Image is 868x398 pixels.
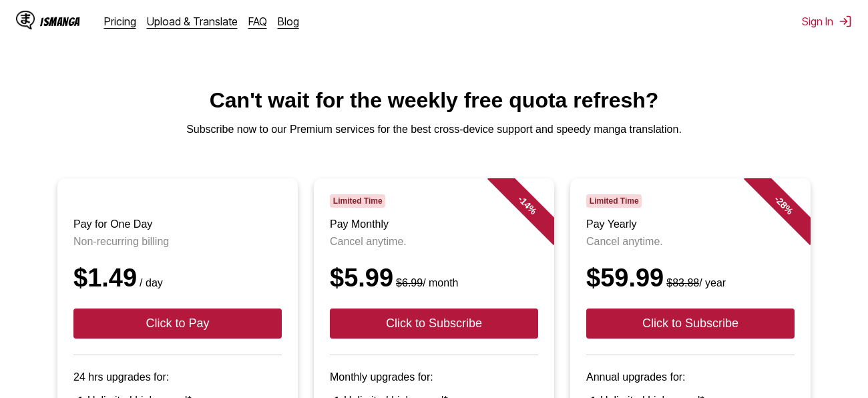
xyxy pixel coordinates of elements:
a: Blog [278,15,299,28]
s: $6.99 [396,277,423,288]
a: FAQ [248,15,267,28]
div: - 14 % [487,165,568,245]
small: / day [137,277,163,288]
span: Limited Time [330,194,385,208]
a: Pricing [104,15,136,28]
a: Upload & Translate [147,15,238,28]
p: 24 hrs upgrades for: [73,371,282,383]
p: Cancel anytime. [586,236,795,248]
div: $59.99 [586,264,795,292]
button: Click to Subscribe [586,309,795,339]
span: Limited Time [586,194,642,208]
p: Annual upgrades for: [586,371,795,383]
div: $1.49 [73,264,282,292]
h3: Pay Monthly [330,218,538,230]
small: / year [664,277,726,288]
img: IsManga Logo [16,11,35,29]
button: Sign In [802,15,852,28]
p: Subscribe now to our Premium services for the best cross-device support and speedy manga translat... [11,124,857,136]
small: / month [393,277,458,288]
img: Sign out [839,15,852,28]
h1: Can't wait for the weekly free quota refresh? [11,88,857,113]
h3: Pay Yearly [586,218,795,230]
h3: Pay for One Day [73,218,282,230]
p: Monthly upgrades for: [330,371,538,383]
div: - 28 % [744,165,824,245]
div: IsManga [40,15,80,28]
p: Cancel anytime. [330,236,538,248]
a: IsManga LogoIsManga [16,11,104,32]
s: $83.88 [666,277,699,288]
div: $5.99 [330,264,538,292]
button: Click to Pay [73,309,282,339]
button: Click to Subscribe [330,309,538,339]
p: Non-recurring billing [73,236,282,248]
